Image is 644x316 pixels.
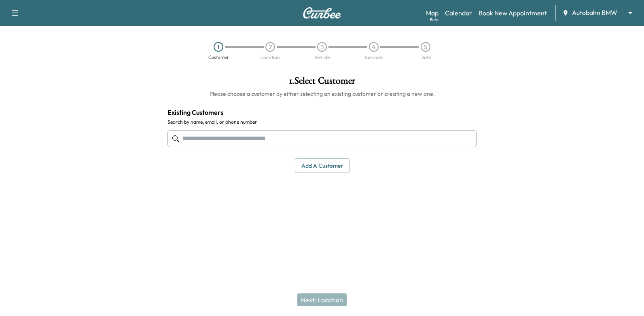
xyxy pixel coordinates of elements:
[314,55,330,60] div: Vehicle
[572,8,617,17] span: Autobahn BMW
[426,8,439,18] a: MapBeta
[167,90,477,98] h6: Please choose a customer by either selecting an existing customer or creating a new one.
[214,42,223,52] div: 1
[317,42,327,52] div: 3
[421,42,430,52] div: 5
[167,119,477,125] label: Search by name, email, or phone number
[369,42,379,52] div: 4
[420,55,431,60] div: Date
[365,55,383,60] div: Services
[295,158,350,173] button: Add a customer
[265,42,275,52] div: 2
[445,8,472,18] a: Calendar
[303,7,341,19] img: Curbee Logo
[261,55,280,60] div: Location
[167,107,477,117] h4: Existing Customers
[430,17,439,23] div: Beta
[479,8,547,18] a: Book New Appointment
[167,76,477,90] h1: 1 . Select Customer
[208,55,229,60] div: Customer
